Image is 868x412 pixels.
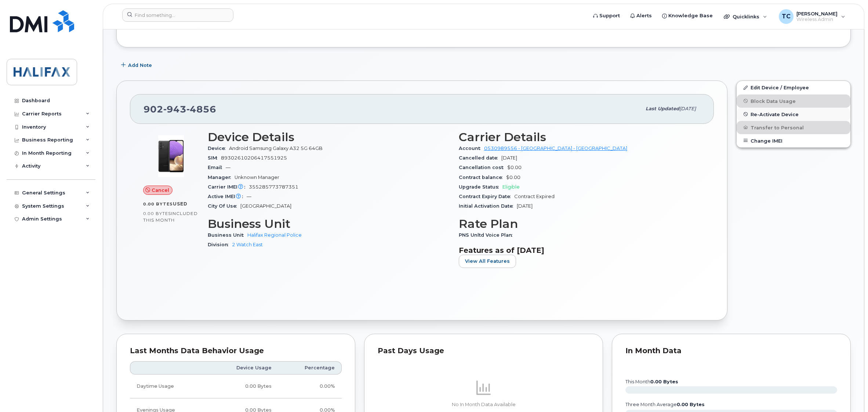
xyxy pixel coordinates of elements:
[143,201,173,207] span: 0.00 Bytes
[149,134,193,178] img: image20231002-3703462-j7kn5n.jpeg
[599,12,620,19] span: Support
[208,130,450,144] h3: Device Details
[208,155,221,161] span: SIM
[679,106,696,111] span: [DATE]
[247,232,302,238] a: Halifax Regional Police
[226,165,230,170] span: —
[668,12,713,19] span: Knowledge Base
[517,203,533,209] span: [DATE]
[208,232,247,238] span: Business Unit
[143,211,198,223] span: included this month
[650,379,678,384] tspan: 0.00 Bytes
[116,58,158,72] button: Add Note
[459,175,506,180] span: Contract balance
[836,380,862,406] iframe: Messenger Launcher
[208,217,450,230] h3: Business Unit
[208,175,235,180] span: Manager
[502,184,520,190] span: Eligible
[507,165,522,170] span: $0.00
[122,8,233,22] input: Find something...
[173,201,188,207] span: used
[459,203,517,209] span: Initial Activation Date
[221,155,287,161] span: 89302610206417551925
[719,9,772,24] div: Quicklinks
[484,146,627,151] a: 0530989556 - [GEOGRAPHIC_DATA] - [GEOGRAPHIC_DATA]
[796,11,838,17] span: [PERSON_NAME]
[208,184,249,190] span: Carrier IMEI
[657,8,718,23] a: Knowledge Base
[163,104,186,115] span: 943
[459,246,701,255] h3: Features as of [DATE]
[208,375,278,398] td: 0.00 Bytes
[208,194,247,199] span: Active IMEI
[459,155,501,161] span: Cancelled date
[459,184,502,190] span: Upgrade Status
[796,17,838,22] span: Wireless Admin
[733,14,759,19] span: Quicklinks
[208,146,229,151] span: Device
[501,155,517,161] span: [DATE]
[774,9,850,24] div: Tammy Currie
[459,232,516,238] span: PNS Unltd Voice Plan
[737,108,850,121] button: Re-Activate Device
[143,211,171,216] span: 0.00 Bytes
[208,203,240,209] span: City Of Use
[625,8,657,23] a: Alerts
[208,242,232,247] span: Division
[459,130,701,144] h3: Carrier Details
[208,165,226,170] span: Email
[737,121,850,134] button: Transfer to Personal
[625,402,705,407] text: three month average
[459,165,507,170] span: Cancellation cost
[249,184,298,190] span: 355285773787351
[247,194,251,199] span: —
[235,175,279,180] span: Unknown Manager
[152,187,169,194] span: Cancel
[737,94,850,108] button: Block Data Usage
[459,146,484,151] span: Account
[130,347,342,355] div: Last Months Data Behavior Usage
[240,203,291,209] span: [GEOGRAPHIC_DATA]
[144,104,216,115] span: 902
[646,106,679,111] span: Last updated
[588,8,625,23] a: Support
[625,347,837,355] div: In Month Data
[782,12,791,21] span: TC
[737,134,850,147] button: Change IMEI
[459,217,701,230] h3: Rate Plan
[208,361,278,375] th: Device Usage
[459,255,516,268] button: View All Features
[514,194,555,199] span: Contract Expired
[130,375,208,398] td: Daytime Usage
[128,62,152,69] span: Add Note
[636,12,652,19] span: Alerts
[378,347,589,355] div: Past Days Usage
[751,111,799,117] span: Re-Activate Device
[229,146,323,151] span: Android Samsung Galaxy A32 5G 64GB
[737,81,850,94] a: Edit Device / Employee
[232,242,263,247] a: 2 Watch East
[625,379,678,384] text: this month
[278,375,342,398] td: 0.00%
[677,402,705,407] tspan: 0.00 Bytes
[278,361,342,375] th: Percentage
[459,194,514,199] span: Contract Expiry Date
[378,401,589,408] p: No In Month Data Available
[465,258,510,265] span: View All Features
[186,104,216,115] span: 4856
[506,175,520,180] span: $0.00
